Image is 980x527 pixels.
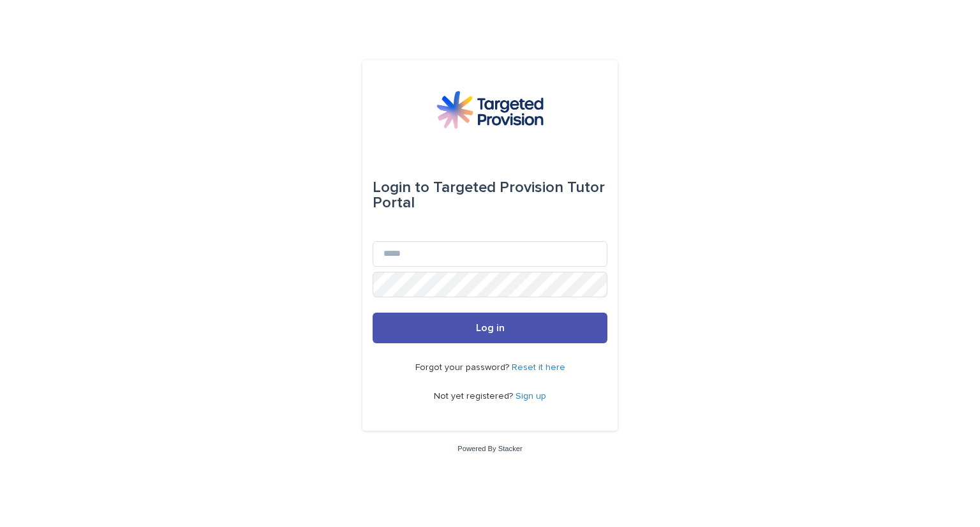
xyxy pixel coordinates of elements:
a: Sign up [516,392,546,401]
a: Reset it here [512,363,565,372]
a: Powered By Stacker [457,445,522,452]
span: Forgot your password? [415,363,512,372]
span: Login to [373,180,429,195]
span: Not yet registered? [434,392,516,401]
img: M5nRWzHhSzIhMunXDL62 [436,91,544,129]
button: Log in [373,313,607,343]
div: Targeted Provision Tutor Portal [373,170,607,221]
span: Log in [476,323,505,333]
